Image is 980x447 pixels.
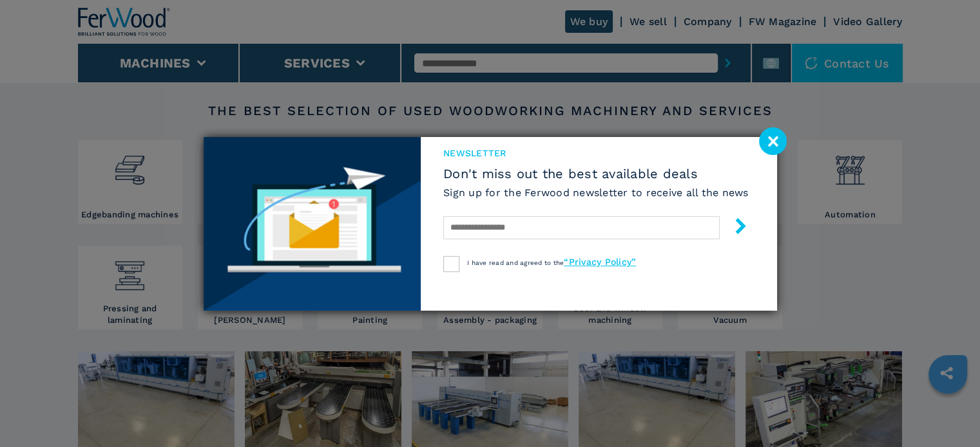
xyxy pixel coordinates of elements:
[443,185,749,200] h6: Sign up for the Ferwood newsletter to receive all the news
[443,147,749,160] span: newsletter
[443,166,749,181] span: Don't miss out the best available deals
[204,137,421,311] img: Newsletter image
[720,213,749,243] button: submit-button
[467,259,636,266] span: I have read and agreed to the
[564,257,636,267] a: “Privacy Policy”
